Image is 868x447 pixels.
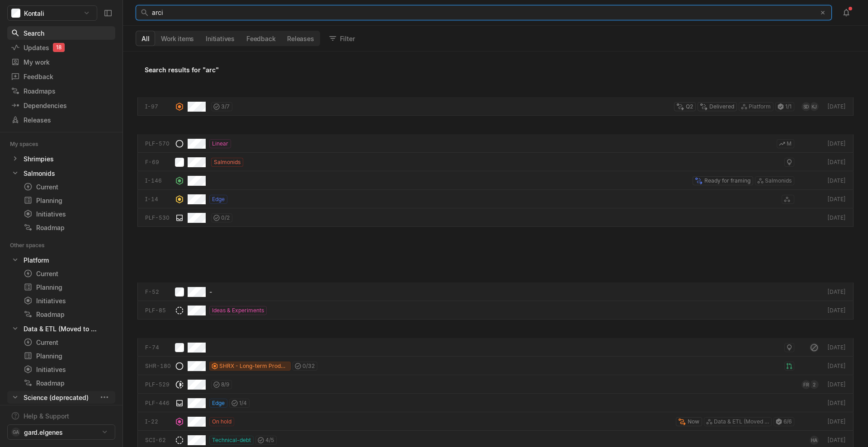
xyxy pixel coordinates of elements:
[826,306,846,315] div: [DATE]
[24,196,112,205] div: Planning
[145,65,219,75] span: Search results for " arc "
[137,208,854,227] a: PLF-5300/2[DATE]
[803,380,808,389] span: FR
[145,288,171,296] div: F-52
[241,31,281,46] button: Feedback
[145,177,171,185] div: I-146
[145,103,171,111] div: I-97
[826,214,846,222] div: [DATE]
[11,43,112,52] div: Updates
[11,86,112,96] div: Roadmaps
[221,214,230,222] span: 0 / 2
[826,103,846,111] div: [DATE]
[811,436,817,445] span: HA
[281,31,320,46] button: Releases
[265,436,274,444] span: 4 / 5
[826,177,846,185] div: [DATE]
[709,103,734,111] span: Delivered
[24,393,89,402] div: Science (deprecated)
[7,113,115,127] a: Releases
[24,338,112,347] div: Current
[123,52,868,447] div: grid
[11,28,112,38] div: Search
[212,306,264,315] span: Ideas & Experiments
[302,362,315,370] span: 0 / 32
[20,376,115,389] a: Roadmap
[20,180,115,193] a: Current
[7,5,97,21] button: Kontali
[137,412,854,431] a: I-22On holdNowData & ETL (Moved to Linear)6/6[DATE]
[145,436,171,444] div: SCI-62
[137,153,854,171] a: F-69Salmonids[DATE]
[137,301,854,320] a: PLF-85Ideas & Experiments[DATE]
[20,405,115,417] a: Current
[221,103,230,111] span: 3 / 7
[749,103,771,111] span: Platform
[212,436,251,444] span: Technical-debt
[811,102,817,111] span: KJ
[11,101,112,110] div: Dependencies
[826,343,846,352] div: [DATE]
[53,43,65,52] div: 18
[24,282,112,292] div: Planning
[20,349,115,362] a: Planning
[137,190,854,208] a: I-14Edge[DATE]
[826,418,846,426] div: [DATE]
[826,195,846,203] div: [DATE]
[20,194,115,207] a: Planning
[219,362,288,370] span: SHRX - Long-term Production forecast
[20,363,115,376] a: Initiatives
[239,399,247,407] span: 1 / 4
[24,378,112,388] div: Roadmap
[24,351,112,361] div: Planning
[221,381,229,389] span: 8 / 9
[11,115,112,125] div: Releases
[20,308,115,320] a: Roadmap
[688,418,699,426] span: Now
[826,362,846,370] div: [DATE]
[209,288,212,296] span: -
[7,152,115,165] div: Shrimpies
[826,288,846,296] div: [DATE]
[145,381,171,389] div: PLF-529
[24,223,112,232] div: Roadmap
[787,140,792,148] span: M
[137,171,854,190] a: I-146Ready for framingSalmonids[DATE]
[155,31,200,46] button: Work items
[137,97,854,116] a: I-973/7Q2DeliveredPlatform1/1SDKJ[DATE]
[826,436,846,444] div: [DATE]
[826,399,846,407] div: [DATE]
[137,375,854,394] a: PLF-5298/9FR2[DATE]
[214,158,241,166] span: Salmonids
[24,296,112,306] div: Initiatives
[24,209,112,219] div: Initiatives
[212,195,225,203] span: Edge
[7,322,115,335] a: Data & ETL (Moved to Linear)
[145,399,171,407] div: PLF-446
[24,310,112,319] div: Roadmap
[145,306,171,315] div: PLF-85
[7,391,115,404] div: Science (deprecated)
[826,140,846,148] div: [DATE]
[20,336,115,348] a: Current
[24,182,112,192] div: Current
[145,195,171,203] div: I-14
[774,417,794,426] div: 6 / 6
[7,99,115,112] a: Dependencies
[826,158,846,166] div: [DATE]
[24,169,55,178] div: Salmonids
[7,55,115,69] a: My work
[826,381,846,389] div: [DATE]
[145,140,171,148] div: PLF-570
[145,343,171,352] div: F-74
[145,214,171,222] div: PLF-530
[13,428,19,437] span: GA
[152,9,163,16] span: arci
[137,338,854,357] a: F-74[DATE]
[803,102,809,111] span: SD
[7,167,115,179] a: Salmonids
[137,394,854,412] a: PLF-446Edge1/4[DATE]
[137,357,854,375] a: SHR-180SHRX - Long-term Production forecast0/32[DATE]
